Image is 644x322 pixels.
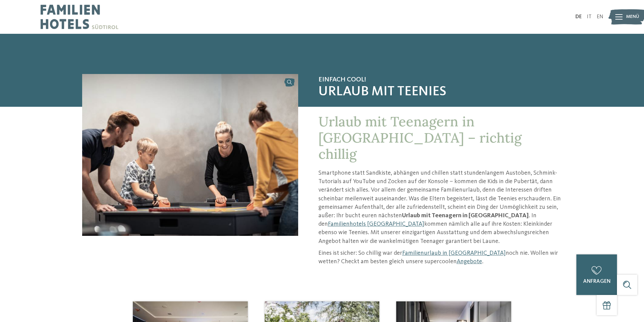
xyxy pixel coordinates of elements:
a: EN [597,14,603,20]
span: Einfach cool! [318,76,562,84]
a: Familienurlaub in [GEOGRAPHIC_DATA] [402,250,506,256]
span: Urlaub mit Teenagern in [GEOGRAPHIC_DATA] – richtig chillig [318,113,522,163]
a: DE [575,14,582,20]
img: Urlaub mit Teenagern in Südtirol geplant? [82,74,298,236]
span: Menü [626,14,639,20]
a: anfragen [576,254,617,295]
p: Eines ist sicher: So chillig war der noch nie. Wollen wir wetten? Checkt am besten gleich unsere ... [318,249,562,266]
a: Angebote [457,258,482,265]
span: anfragen [583,279,611,284]
span: Urlaub mit Teenies [318,84,562,100]
a: IT [587,14,592,20]
a: Familienhotels [GEOGRAPHIC_DATA] [328,221,424,227]
p: Smartphone statt Sandkiste, abhängen und chillen statt stundenlangem Austoben, Schmink-Tutorials ... [318,169,562,246]
strong: Urlaub mit Teenagern in [GEOGRAPHIC_DATA] [402,213,529,219]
